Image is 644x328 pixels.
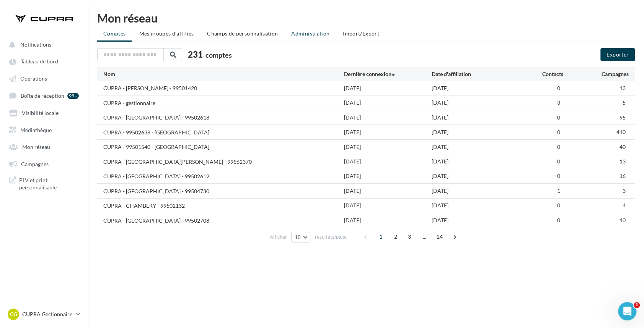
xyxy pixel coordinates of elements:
span: 10 [620,217,626,223]
div: Nom [103,70,344,78]
span: Import/Export [343,30,379,37]
span: 410 [616,129,626,135]
p: CUPRA Gestionnaire [22,310,73,318]
button: 10 [291,232,311,242]
a: Opérations [5,71,83,85]
span: Champs de personnalisation [207,30,278,37]
span: 10 [295,234,301,240]
div: [DATE] [432,187,519,195]
div: CUPRA - 99502638 - [GEOGRAPHIC_DATA] [103,129,209,136]
span: 13 [620,158,626,165]
span: 0 [557,114,560,121]
div: 99+ [67,93,79,99]
span: 24 [433,231,446,243]
span: 13 [620,85,626,91]
div: [DATE] [432,143,519,151]
span: 3 [623,187,626,194]
div: [DATE] [344,217,432,224]
a: Mon réseau [5,139,83,153]
span: 0 [557,217,560,223]
span: Mes groupes d'affiliés [139,30,194,37]
div: CUPRA - CHAMBERY - 99502132 [103,202,185,210]
div: [DATE] [344,143,432,151]
div: Contacts [519,70,563,78]
div: [DATE] [344,128,432,136]
span: Notifications [20,41,51,48]
div: CUPRA - [GEOGRAPHIC_DATA] - 99502708 [103,217,209,225]
div: CUPRA - gestionnaire [103,99,155,107]
span: 0 [557,129,560,135]
div: CUPRA - 99501540 - [GEOGRAPHIC_DATA] [103,143,209,151]
span: comptes [205,51,232,59]
span: 0 [557,202,560,208]
div: [DATE] [344,202,432,209]
div: [DATE] [344,99,432,107]
div: Date d'affiliation [432,70,519,78]
span: Campagnes [21,160,49,167]
span: Afficher [270,233,287,241]
a: Tableau de bord [5,54,83,68]
div: CUPRA - [GEOGRAPHIC_DATA] - 99504730 [103,187,209,195]
span: 5 [623,99,626,106]
iframe: Intercom live chat [618,302,636,320]
button: Notifications [5,37,80,51]
span: Médiathèque [20,126,52,133]
span: 0 [557,85,560,91]
span: 3 [403,231,416,243]
a: PLV et print personnalisable [5,173,83,194]
span: 1 [634,302,640,308]
div: [DATE] [344,158,432,165]
div: CUPRA - [GEOGRAPHIC_DATA] - 99502618 [103,114,209,121]
div: [DATE] [344,114,432,121]
span: Mon réseau [22,144,50,150]
span: 0 [557,144,560,150]
div: CUPRA - [GEOGRAPHIC_DATA][PERSON_NAME] - 99562370 [103,158,252,166]
div: [DATE] [432,84,519,92]
div: Mon réseau [97,12,635,24]
span: résultats/page [315,233,346,241]
span: ... [418,231,430,243]
span: Administration [291,30,329,37]
span: Boîte de réception [21,92,64,99]
span: 4 [623,202,626,208]
a: Médiathèque [5,123,83,136]
span: 3 [557,99,560,106]
div: CUPRA - [PERSON_NAME] - 99501420 [103,84,197,92]
span: PLV et print personnalisable [19,176,79,191]
div: [DATE] [344,84,432,92]
div: CUPRA - [GEOGRAPHIC_DATA] - 99502612 [103,173,209,180]
span: Opérations [20,75,47,82]
div: [DATE] [432,217,519,224]
span: 0 [557,173,560,179]
div: [DATE] [432,202,519,209]
span: 1 [557,187,560,194]
span: 1 [375,231,387,243]
span: Tableau de bord [21,58,58,65]
span: 95 [620,114,626,121]
div: [DATE] [344,187,432,195]
div: [DATE] [432,158,519,165]
button: Exporter [600,48,635,61]
span: 40 [620,144,626,150]
div: [DATE] [432,114,519,121]
div: Campagnes [563,70,629,78]
div: Dernière connexion [344,70,432,78]
div: [DATE] [344,172,432,180]
span: 0 [557,158,560,165]
div: [DATE] [432,99,519,107]
span: 2 [390,231,402,243]
span: 231 [188,48,203,60]
span: Visibilité locale [22,110,59,116]
a: Campagnes [5,157,83,170]
span: 16 [620,173,626,179]
a: CG CUPRA Gestionnaire [6,307,82,322]
div: [DATE] [432,172,519,180]
a: Boîte de réception 99+ [5,88,83,102]
a: Visibilité locale [5,105,83,119]
span: CG [10,310,17,318]
div: [DATE] [432,128,519,136]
